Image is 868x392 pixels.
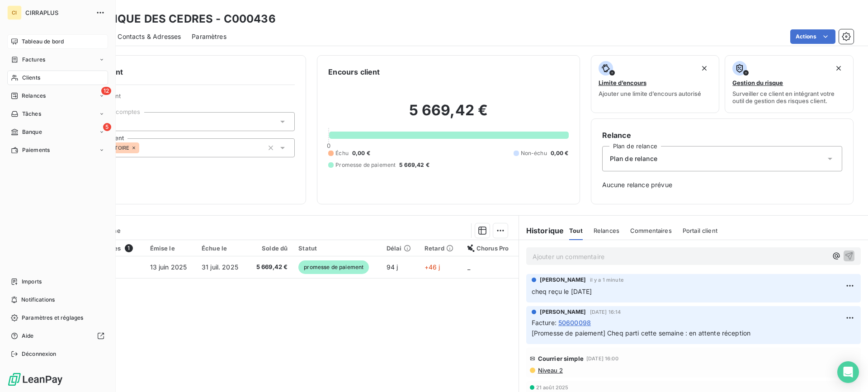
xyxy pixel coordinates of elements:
span: 5 669,42 € [399,161,429,169]
span: Commentaires [630,227,672,234]
div: Délai [387,245,414,252]
span: Paiements [22,146,50,154]
span: 21 août 2025 [536,385,569,390]
div: Retard [425,245,457,252]
span: Gestion du risque [732,79,783,86]
h6: Informations client [55,66,295,77]
span: Notifications [21,296,55,304]
span: [DATE] 16:00 [586,356,618,361]
span: Ajouter une limite d’encours autorisé [599,90,701,97]
span: Plan de relance [610,154,657,163]
span: 13 juin 2025 [150,263,187,271]
span: Courrier simple [538,355,584,362]
div: Échue le [202,245,242,252]
span: 0,00 € [352,149,370,157]
span: Relances [22,92,46,100]
div: Solde dû [253,245,288,252]
span: 31 juil. 2025 [202,263,238,271]
span: Déconnexion [22,350,57,358]
span: +46 j [425,263,440,271]
span: [PERSON_NAME] [540,276,586,284]
span: promesse de paiement [298,260,369,274]
h2: 5 669,42 € [328,101,568,128]
span: Promesse de paiement [335,161,396,169]
span: Aide [22,332,34,340]
span: Surveiller ce client en intégrant votre outil de gestion des risques client. [732,90,846,104]
span: Aucune relance prévue [602,180,842,189]
button: Gestion du risqueSurveiller ce client en intégrant votre outil de gestion des risques client. [725,55,854,113]
span: Niveau 2 [537,367,563,374]
h6: Encours client [328,66,380,77]
h3: * CLINIQUE DES CEDRES - C000436 [80,11,276,27]
span: 50600098 [558,318,591,327]
span: 1 [125,244,133,252]
span: Non-échu [521,149,547,157]
div: Statut [298,245,375,252]
span: Facture : [532,318,557,327]
span: il y a 1 minute [590,277,623,283]
span: Clients [22,74,40,82]
span: 94 j [387,263,398,271]
span: 0,00 € [551,149,569,157]
span: 12 [101,87,111,95]
span: Banque [22,128,42,136]
span: CIRRAPLUS [25,9,90,16]
h6: Historique [519,225,564,236]
div: Open Intercom Messenger [837,361,859,383]
button: Actions [790,29,835,44]
span: [PERSON_NAME] [540,308,586,316]
span: [Promesse de paiement] Cheq parti cette semaine : en attente réception [532,329,751,337]
span: Paramètres [192,32,226,41]
h6: Relance [602,130,842,141]
span: Échu [335,149,349,157]
span: Factures [22,56,45,64]
span: Propriétés Client [73,92,295,105]
div: Chorus Pro [467,245,513,252]
span: Tout [569,227,583,234]
span: Paramètres et réglages [22,314,83,322]
button: Limite d’encoursAjouter une limite d’encours autorisé [591,55,720,113]
img: Logo LeanPay [7,372,63,387]
span: 0 [327,142,330,149]
span: 5 [103,123,111,131]
span: Tâches [22,110,41,118]
span: Tableau de bord [22,38,64,46]
span: Contacts & Adresses [118,32,181,41]
input: Ajouter une valeur [139,144,146,152]
span: Relances [594,227,619,234]
span: 5 669,42 € [253,263,288,272]
span: cheq reçu le [DATE] [532,288,592,295]
span: Portail client [683,227,717,234]
span: [DATE] 16:14 [590,309,621,315]
span: Limite d’encours [599,79,646,86]
span: Imports [22,278,42,286]
span: _ [467,263,470,271]
div: CI [7,5,22,20]
div: Émise le [150,245,191,252]
a: Aide [7,329,108,343]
